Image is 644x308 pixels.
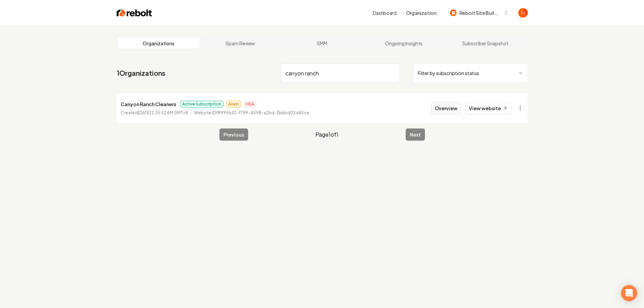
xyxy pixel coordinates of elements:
span: Arwin [226,101,241,108]
a: SMM [281,38,363,49]
p: Canyon Ranch Cleaners [121,100,176,108]
span: Active Subscription [180,101,223,108]
span: Rebolt Site Builder [459,9,501,17]
button: Organization [402,7,440,19]
a: Spam Review [199,38,281,49]
p: Website ID f8995642-f799-4598-a2bd-3bbbd02d45ce [194,110,309,116]
a: Ongoing Insights [363,38,445,49]
span: HSA [244,101,256,108]
a: Dashboard [373,9,397,16]
span: Page 1 of 1 [315,131,338,139]
button: Open user button [518,8,528,18]
a: View website [465,102,511,114]
img: Rebolt Site Builder [450,9,457,16]
div: Open Intercom Messenger [621,285,637,301]
a: Organizations [118,38,200,49]
button: Overview [431,102,461,114]
img: Rebolt Logo [117,8,152,18]
img: Eduard Joers [518,8,528,18]
p: Created [121,110,188,116]
time: [DATE] 2:35:52 AM GMT+8 [138,110,188,115]
a: Subscriber Snapshot [445,38,526,49]
a: 1Organizations [117,68,165,78]
input: Search by name or ID [281,64,400,82]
